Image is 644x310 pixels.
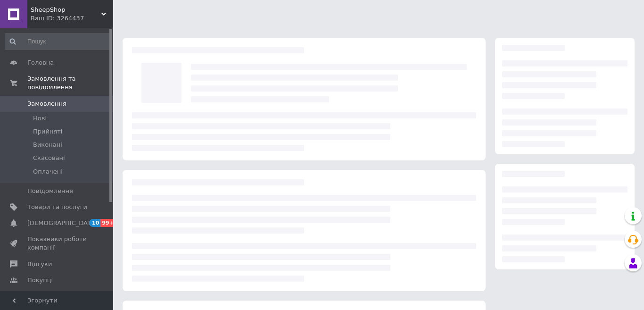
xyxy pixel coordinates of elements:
span: Покупці [27,276,53,285]
span: SheepShop [31,6,101,14]
span: Показники роботи компанії [27,235,87,252]
span: Виконані [33,141,62,149]
span: Скасовані [33,154,65,162]
span: 99+ [100,219,116,227]
span: Нові [33,114,47,123]
span: Повідомлення [27,187,73,195]
span: Відгуки [27,260,52,268]
span: [DEMOGRAPHIC_DATA] [27,219,97,227]
span: Головна [27,59,54,67]
span: Прийняті [33,127,62,136]
span: Товари та послуги [27,203,87,211]
span: Замовлення [27,100,66,108]
span: Замовлення та повідомлення [27,75,113,92]
input: Пошук [5,33,111,50]
span: 10 [90,219,100,227]
span: Оплачені [33,168,63,176]
div: Ваш ID: 3264437 [31,14,113,23]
